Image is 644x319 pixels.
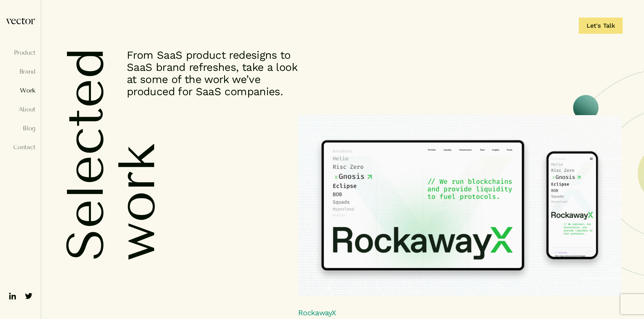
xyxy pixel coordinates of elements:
h1: Selected work [60,48,90,261]
p: From SaaS product redesigns to SaaS brand refreshes, take a look at some of the work we’ve produc... [127,49,309,98]
a: Product [5,49,35,56]
a: Work [5,87,35,94]
a: Brand [5,68,35,75]
a: Contact [5,144,35,151]
h6: RockawayX [298,115,621,317]
a: Let's Talk [579,18,623,34]
a: About [5,106,35,113]
img: RockawayX homepage UX design for desktop and mobile [298,115,621,296]
img: ico-linkedin [7,291,18,301]
img: ico-twitter-fill [23,291,34,301]
a: Blog [5,125,35,132]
